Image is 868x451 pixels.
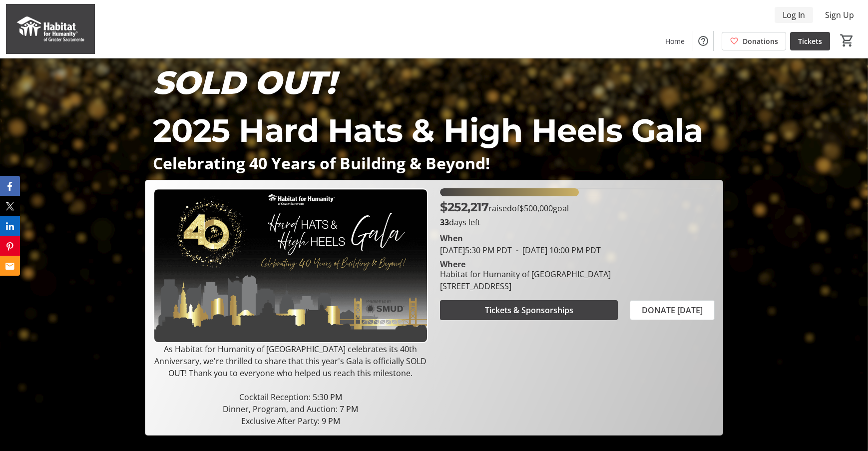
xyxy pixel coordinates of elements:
span: [DATE] 5:30 PM PDT [440,245,512,256]
p: Dinner, Program, and Auction: 7 PM [153,403,428,415]
span: [DATE] 10:00 PM PDT [512,245,601,256]
span: Home [665,36,685,46]
span: $252,217 [440,200,488,214]
span: Tickets & Sponsorships [485,304,573,316]
span: Tickets [798,36,822,46]
span: Log In [783,9,805,21]
div: [STREET_ADDRESS] [440,280,611,292]
a: Donations [722,32,786,50]
img: Campaign CTA Media Photo [153,188,428,343]
button: Log In [775,7,813,23]
div: Where [440,260,465,268]
span: Donations [743,36,778,46]
p: Exclusive After Party: 9 PM [153,415,428,427]
p: As Habitat for Humanity of [GEOGRAPHIC_DATA] celebrates its 40th Anniversary, we're thrilled to s... [153,343,428,379]
img: Habitat for Humanity of Greater Sacramento's Logo [6,4,95,54]
span: Sign Up [825,9,854,21]
a: Tickets [790,32,830,50]
span: DONATE [DATE] [642,304,703,316]
button: Tickets & Sponsorships [440,300,618,320]
p: raised of goal [440,198,569,216]
span: 33 [440,217,449,228]
button: Help [693,31,713,51]
span: - [512,245,522,256]
em: SOLD OUT! [153,63,336,102]
div: 50.44343799999999% of fundraising goal reached [440,188,715,196]
button: Sign Up [817,7,862,23]
button: Cart [838,31,856,49]
p: Celebrating 40 Years of Building & Beyond! [153,154,716,172]
div: When [440,232,463,244]
button: DONATE [DATE] [630,300,715,320]
p: days left [440,216,715,228]
a: Home [657,32,693,50]
span: $500,000 [519,203,553,214]
p: 2025 Hard Hats & High Heels Gala [153,106,716,154]
div: Habitat for Humanity of [GEOGRAPHIC_DATA] [440,268,611,280]
p: Cocktail Reception: 5:30 PM [153,391,428,403]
